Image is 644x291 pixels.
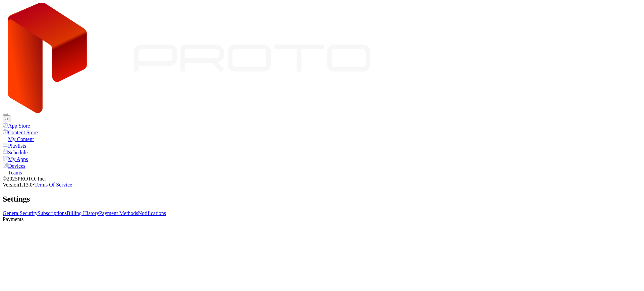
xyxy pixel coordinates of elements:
a: Payment Methods [99,210,138,216]
div: © 2025 PROTO, Inc. [3,176,641,182]
a: Devices [3,162,641,169]
a: Schedule [3,149,641,156]
a: App Store [3,122,641,129]
a: Playlists [3,142,641,149]
a: Subscriptions [38,210,67,216]
a: Terms Of Service [35,182,72,188]
span: Version 1.13.0 • [3,182,35,188]
a: General [3,210,20,216]
a: My Content [3,136,641,142]
a: Teams [3,169,641,176]
a: Security [20,210,38,216]
a: Content Store [3,129,641,136]
h2: Settings [3,195,641,204]
button: a [3,115,10,122]
a: My Apps [3,156,641,162]
a: Notifications [138,210,166,216]
div: Payments [3,216,641,222]
a: Billing History [67,210,99,216]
